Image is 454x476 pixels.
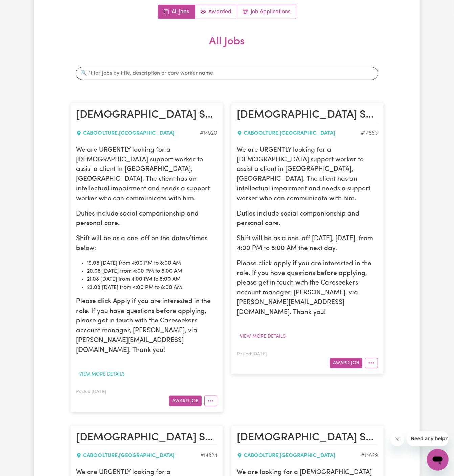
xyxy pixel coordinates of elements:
p: Shift will be as a one-off on the dates/times below: [76,234,217,254]
button: View more details [237,331,289,342]
div: Job ID #14824 [200,452,217,460]
h2: Female Support Worker Needed In Caboolture, QLD [76,431,217,445]
div: CABOOLTURE , [GEOGRAPHIC_DATA] [76,452,200,460]
span: Posted: [DATE] [237,352,267,356]
li: 19.08 [DATE] from 4:00 PM to 8:00 AM [87,259,217,267]
input: 🔍 Filter jobs by title, description or care worker name [76,67,378,80]
iframe: Close message [391,433,404,446]
p: We are URGENTLY looking for a [DEMOGRAPHIC_DATA] support worker to assist a client in [GEOGRAPHIC... [76,145,217,204]
h2: Female Support Worker Needed In Caboolture, QLD [76,109,217,122]
h2: All Jobs [70,35,384,59]
p: We are URGENTLY looking for a [DEMOGRAPHIC_DATA] support worker to assist a client in [GEOGRAPHIC... [237,145,378,204]
a: Job applications [237,5,296,19]
p: Duties include social companionship and personal care. [237,209,378,229]
p: Please click Apply if you are interested in the role. If you have questions before applying, plea... [76,297,217,356]
button: Award Job [169,396,202,406]
button: Award Job [330,358,362,368]
p: Shift will be as a one-off [DATE], [DATE], from 4:00 PM to 8:00 AM the next day. [237,234,378,254]
li: 21.08 [DATE] from 4:00 PM to 8:00 AM [87,275,217,284]
a: Active jobs [195,5,237,19]
div: CABOOLTURE , [GEOGRAPHIC_DATA] [237,452,361,460]
div: Job ID #14629 [361,452,378,460]
p: Please click apply if you are interested in the role. If you have questions before applying, plea... [237,259,378,318]
button: View more details [76,369,128,380]
li: 20.08 [DATE] from 4:00 PM to 8:00 AM [87,267,217,275]
div: Job ID #14853 [361,129,378,137]
h2: Female Support Worker Needed In Caboolture, QLD [237,431,378,445]
div: Job ID #14920 [200,129,217,137]
li: 23.08 [DATE] from 4:00 PM to 8:00 AM [87,284,217,292]
span: Posted: [DATE] [76,390,106,394]
h2: Female Support Worker Needed In Caboolture, QLD [237,109,378,122]
iframe: Message from company [407,431,449,446]
button: More options [365,358,378,368]
a: All jobs [158,5,195,19]
p: Duties include social companionship and personal care. [76,209,217,229]
iframe: Button to launch messaging window [427,449,449,471]
div: CABOOLTURE , [GEOGRAPHIC_DATA] [237,129,361,137]
div: CABOOLTURE , [GEOGRAPHIC_DATA] [76,129,200,137]
button: More options [204,396,217,406]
